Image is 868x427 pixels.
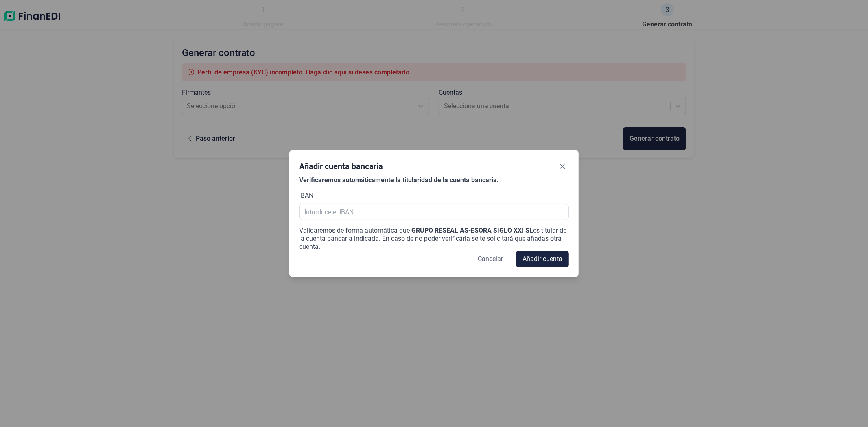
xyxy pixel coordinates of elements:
div: Verificaremos automáticamente la titularidad de la cuenta bancaria. [299,176,569,184]
div: Validaremos de forma automática que es titular de la cuenta bancaria indicada. En caso de no pode... [299,227,569,251]
div: Añadir cuenta bancaria [299,161,383,172]
button: Añadir cuenta [516,251,569,267]
span: Cancelar [478,254,503,264]
label: IBAN [299,191,313,200]
button: Close [556,160,569,173]
span: Añadir cuenta [523,254,562,264]
span: GRUPO RESEAL AS-ESORA SIGLO XXI SL [411,227,533,234]
button: Cancelar [471,251,509,267]
input: Introduce el IBAN [299,204,569,220]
